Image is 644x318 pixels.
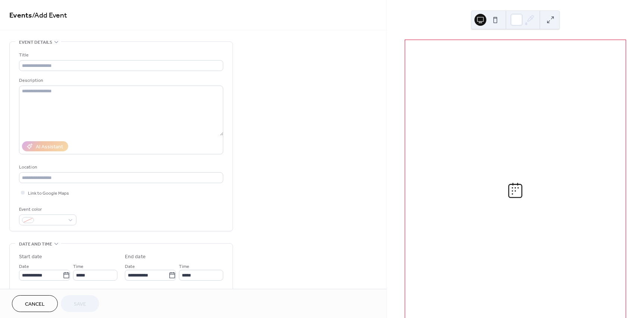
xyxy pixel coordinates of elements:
a: Events [9,8,32,23]
span: Time [73,263,83,271]
div: Location [19,163,222,171]
button: Cancel [12,295,58,312]
span: Time [179,263,189,271]
span: Date [125,263,135,271]
div: Start date [19,253,42,261]
div: Description [19,77,222,84]
div: Title [19,51,222,59]
span: Date and time [19,240,52,248]
span: Link to Google Maps [28,189,69,197]
span: Event details [19,38,52,46]
div: Event color [19,206,75,213]
div: End date [125,253,146,261]
span: / Add Event [32,8,67,23]
span: Date [19,263,29,271]
span: Cancel [25,300,45,308]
